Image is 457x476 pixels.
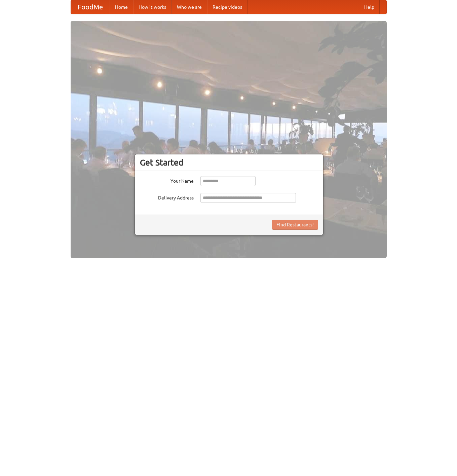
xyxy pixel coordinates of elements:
[140,157,318,168] h3: Get Started
[140,193,194,201] label: Delivery Address
[172,0,207,14] a: Who we are
[272,220,318,230] button: Find Restaurants!
[207,0,247,14] a: Recipe videos
[359,0,380,14] a: Help
[110,0,133,14] a: Home
[71,0,110,14] a: FoodMe
[140,176,194,184] label: Your Name
[133,0,172,14] a: How it works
